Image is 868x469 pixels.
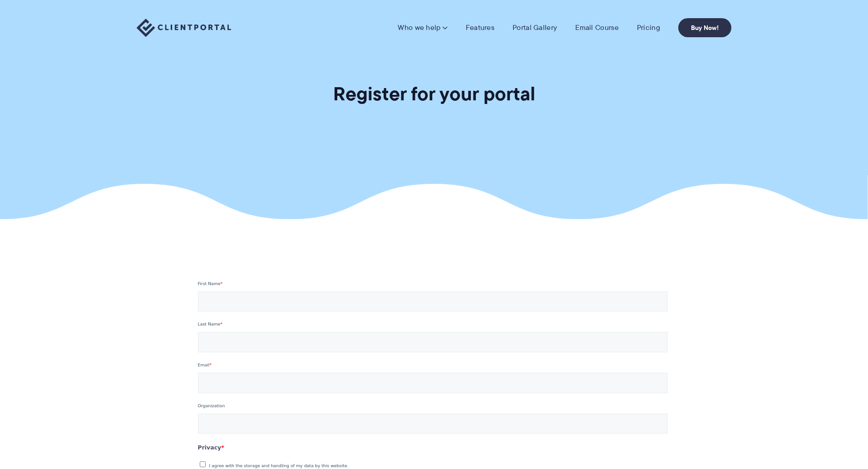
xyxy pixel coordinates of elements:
[221,281,223,286] span: Required
[333,82,535,106] h1: Register for your portal
[221,444,224,451] span: I agree with the storage and handling of my data by this website.
[466,23,494,32] a: Features
[198,373,668,393] input: Email Required
[198,332,668,352] input: Last Name Required
[513,23,557,32] a: Portal Gallery
[221,321,223,326] span: Required
[209,463,349,468] label: I agree with the storage and handling of my data by this website.
[678,18,731,37] a: Buy Now!
[198,402,668,409] label: Organization
[200,461,206,467] input: I agree with the storage and handling of my data by this website. Required
[198,291,668,312] input: First Name Required
[198,414,668,434] input: Organization Optional
[198,280,668,287] label: First Name
[198,443,668,453] h3: Privacy
[198,321,668,327] label: Last Name
[398,23,447,32] a: Who we help
[637,23,660,32] a: Pricing
[209,362,212,367] span: Required
[198,361,668,368] label: Email
[575,23,619,32] a: Email Course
